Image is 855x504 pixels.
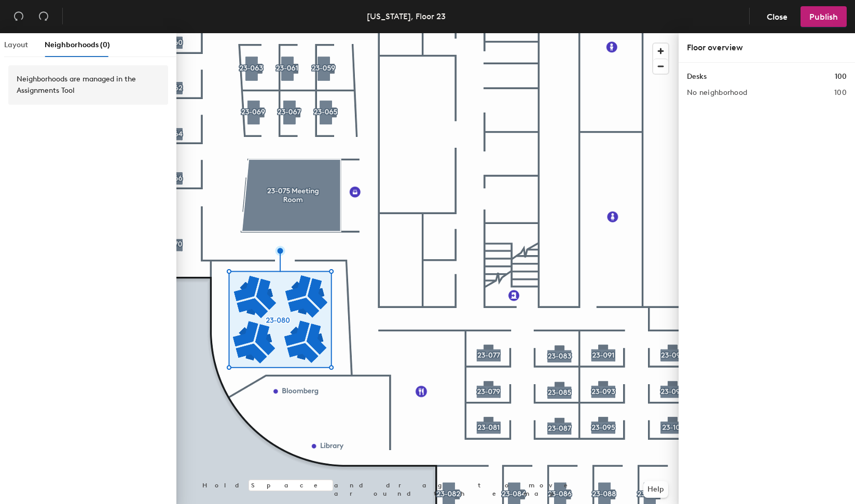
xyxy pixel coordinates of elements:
[809,12,838,22] span: Publish
[835,71,847,82] h1: 100
[767,12,788,22] span: Close
[45,40,110,49] span: Neighborhoods (0)
[687,71,707,82] h1: Desks
[687,89,747,97] h2: No neighborhood
[687,41,847,54] div: Floor overview
[13,11,24,21] span: undo
[643,481,668,498] button: Help
[17,74,160,96] div: Neighborhoods are managed in the Assignments Tool
[4,40,28,49] span: Layout
[801,6,847,27] button: Publish
[834,89,847,97] h2: 100
[367,10,446,23] div: [US_STATE], Floor 23
[758,6,796,27] button: Close
[8,6,29,27] button: Undo (⌘ + Z)
[33,6,54,27] button: Redo (⌘ + ⇧ + Z)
